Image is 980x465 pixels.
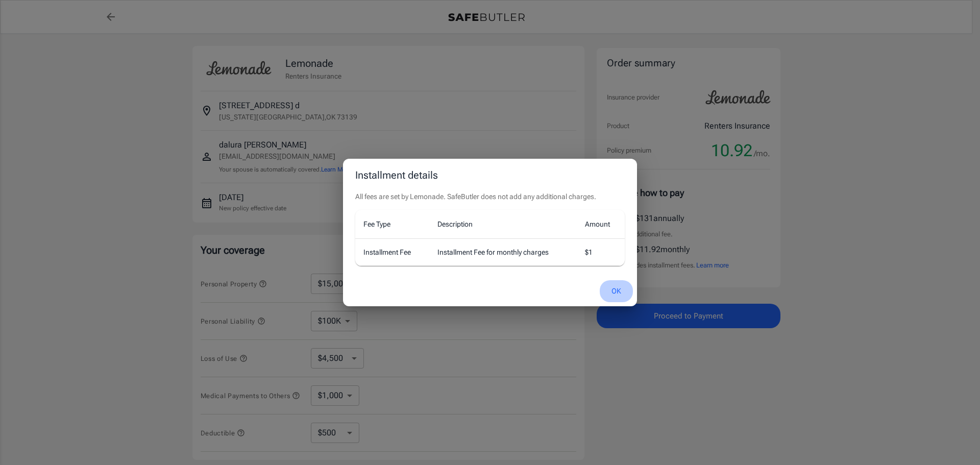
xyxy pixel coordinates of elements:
th: Fee Type [355,210,429,239]
th: Amount [577,210,625,239]
td: Installment Fee [355,239,429,266]
td: Installment Fee for monthly charges [429,239,577,266]
p: All fees are set by Lemonade. SafeButler does not add any additional charges. [355,191,625,202]
th: Description [429,210,577,239]
button: OK [600,280,633,302]
td: $1 [577,239,625,266]
h2: Installment details [343,159,637,191]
